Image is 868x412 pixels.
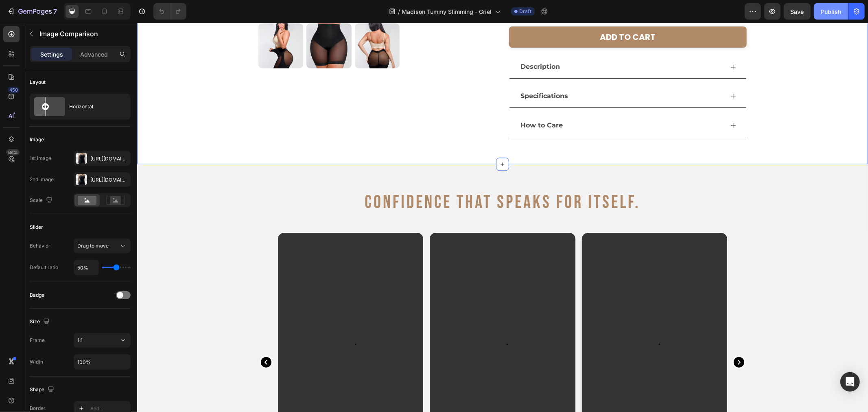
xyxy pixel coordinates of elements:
[30,264,58,271] div: Default ratio
[30,224,43,231] div: Slider
[77,337,83,343] span: 1:1
[383,38,423,50] p: Description
[40,50,63,59] p: Settings
[30,176,54,183] div: 2nd image
[30,136,44,143] div: Image
[30,291,44,299] div: Badge
[30,155,51,162] div: 1st image
[30,337,45,344] div: Frame
[840,372,860,392] div: Open Intercom Messenger
[784,3,811,20] button: Save
[30,242,50,250] div: Behavior
[69,97,119,116] div: Horizontal
[8,87,20,93] div: 450
[30,79,46,86] div: Layout
[122,333,136,346] button: Carousel Back Arrow
[6,149,20,156] div: Beta
[30,384,56,395] div: Shape
[30,358,43,366] div: Width
[74,239,131,253] button: Drag to move
[791,8,804,15] span: Save
[90,176,129,184] div: [URL][DOMAIN_NAME]
[383,97,426,109] p: How to Care
[821,7,841,16] div: Publish
[398,7,400,16] span: /
[30,316,51,327] div: Size
[595,333,608,346] button: Carousel Next Arrow
[153,3,186,20] div: Undo/Redo
[90,155,129,162] div: [URL][DOMAIN_NAME]
[74,333,131,348] button: 1:1
[519,8,531,15] span: Draft
[39,29,127,39] p: Image Comparison
[3,3,61,20] button: 7
[383,68,431,79] p: Specifications
[74,355,130,369] input: Auto
[80,50,108,59] p: Advanced
[53,7,57,16] p: 7
[402,7,492,16] span: Madison Tummy Slimming - Griel
[30,195,54,206] div: Scale
[137,23,868,412] iframe: Design area
[74,260,98,275] input: Auto
[77,243,109,249] span: Drag to move
[814,3,848,20] button: Publish
[30,405,46,412] div: Border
